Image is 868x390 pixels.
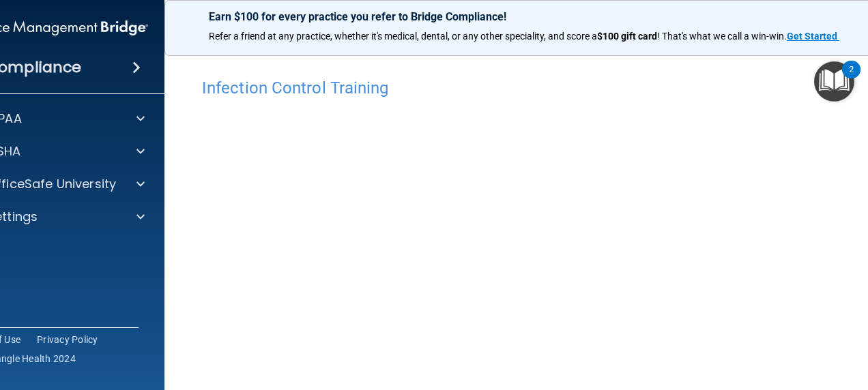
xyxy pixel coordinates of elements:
[209,31,597,42] span: Refer a friend at any practice, whether it's medical, dental, or any other speciality, and score a
[597,31,657,42] strong: $100 gift card
[814,61,854,102] button: Open Resource Center, 2 new notifications
[787,31,837,42] strong: Get Started
[787,31,839,42] a: Get Started
[657,31,787,42] span: ! That's what we call a win-win.
[37,333,98,346] a: Privacy Policy
[849,70,854,87] div: 2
